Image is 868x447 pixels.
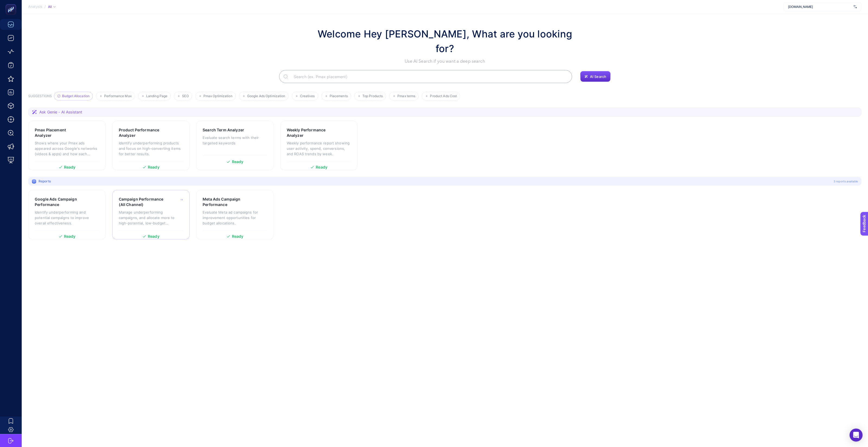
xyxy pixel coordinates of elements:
[232,160,244,164] span: Ready
[28,121,106,170] a: Pmax Placement AnalyzerShows where your Pmax ads appeared across Google's networks (videos & apps...
[48,5,56,9] div: All
[203,94,232,98] span: Pmax Optimization
[312,58,578,65] p: Use AI Search if you want a deep search
[148,165,159,169] span: Ready
[28,5,42,9] span: Analysis
[3,2,21,6] span: Feedback
[316,165,327,169] span: Ready
[300,94,315,98] span: Creatives
[850,429,863,442] div: Open Intercom Messenger
[203,196,251,207] h3: Meta Ads Campaign Performance
[119,140,183,157] p: Identify underperforming products and focus on high-converting items for better results.
[287,140,351,157] p: Weekly performance report showing user activity, spend, conversions, and ROAS trends by week.
[247,94,285,98] span: Google Ads Optimization
[35,140,99,157] p: Shows where your Pmax ads appeared across Google's networks (videos & apps) and how each placemen...
[203,135,267,146] p: Evaluate search terms with their targeted keywords
[362,94,383,98] span: Top Products
[112,121,190,170] a: Product Performance AnalyzerIdentify underperforming products and focus on high-converting items ...
[44,4,46,9] span: /
[39,109,82,115] span: Ask Genie - AI Assistant
[232,234,244,238] span: Ready
[119,210,183,226] p: Manage underperforming campaigns, and allocate more to high-potential, low-budget campaigns.
[39,179,51,183] span: Reports
[397,94,415,98] span: Pmax terms
[854,4,857,9] img: svg%3e
[203,210,267,226] p: Evaluate Meta ad campaigns for improvement opportunities for budget allocations.
[64,165,76,169] span: Ready
[312,27,578,56] h1: Welcome Hey [PERSON_NAME], What are you looking for?
[148,234,159,238] span: Ready
[35,127,82,138] h3: Pmax Placement Analyzer
[62,94,90,98] span: Budget Allocation
[287,127,334,138] h3: Weekly Performance Analyzer
[146,94,167,98] span: Landing Page
[35,210,99,226] p: Identify underperforming and potential campaigns to improve overall effectiveness.
[834,179,858,183] span: 3 reports available
[182,94,189,98] span: SEO
[203,127,244,133] h3: Search Term Analyzer
[289,69,568,84] input: Search
[580,71,611,82] button: AI Search
[104,94,132,98] span: Performance Max
[590,74,606,79] span: AI Search
[28,190,106,239] a: Google Ads Campaign PerformanceIdentify underperforming and potential campaigns to improve overal...
[788,5,851,9] span: [DOMAIN_NAME]
[28,94,52,100] h3: SUGGESTIONS
[119,196,167,207] h3: Campaign Performance (All Channel)
[35,196,83,207] h3: Google Ads Campaign Performance
[64,234,76,238] span: Ready
[280,121,358,170] a: Weekly Performance AnalyzerWeekly performance report showing user activity, spend, conversions, a...
[196,190,274,239] a: Meta Ads Campaign PerformanceEvaluate Meta ad campaigns for improvement opportunities for budget ...
[430,94,457,98] span: Product Ads Cost
[330,94,348,98] span: Placements
[112,190,190,239] a: Campaign Performance (All Channel)Manage underperforming campaigns, and allocate more to high-pot...
[119,127,167,138] h3: Product Performance Analyzer
[196,121,274,170] a: Search Term AnalyzerEvaluate search terms with their targeted keywordsReady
